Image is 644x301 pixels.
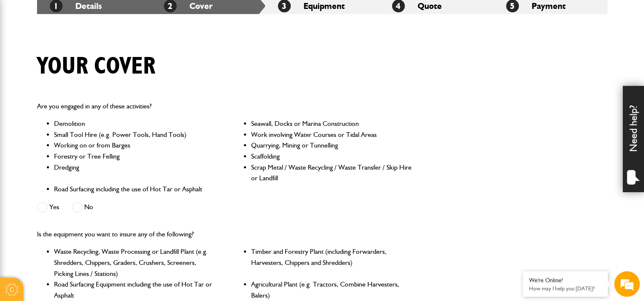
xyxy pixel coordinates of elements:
li: Working on or from Barges [54,140,215,151]
input: Enter your last name [11,79,155,97]
div: We're Online! [529,277,601,284]
p: Is the equipment you want to insure any of the following? [37,229,413,240]
li: Scrap Metal / Waste Recycling / Waste Transfer / Skip Hire or Landfill [251,162,412,184]
label: No [72,202,93,213]
p: How may I help you today? [529,285,601,292]
li: Seawall, Docks or Marina Construction [251,118,412,129]
p: Are you engaged in any of these activities? [37,101,413,112]
li: Road Surfacing Equipment including the use of Hot Tar or Asphalt [54,279,215,301]
li: Work involving Water Courses or Tidal Areas [251,129,412,140]
input: Enter your phone number [11,129,155,148]
label: Yes [37,202,59,213]
h1: Your cover [37,52,155,81]
div: Need help? [623,86,644,192]
textarea: Type your message and hit 'Enter' [11,154,155,229]
li: Demolition [54,118,215,129]
div: Minimize live chat window [140,4,160,25]
input: Enter your email address [11,104,155,122]
li: Road Surfacing including the use of Hot Tar or Asphalt [54,184,215,195]
li: Agricultural Plant (e.g. Tractors, Combine Harvesters, Balers) [251,279,412,301]
li: Waste Recycling, Waste Processing or Landfill Plant (e.g. Shredders, Chippers, Graders, Crushers,... [54,246,215,279]
li: Dredging [54,162,215,184]
li: Scaffolding [251,151,412,162]
em: Start Chat [116,236,155,247]
img: d_20077148190_company_1631870298795_20077148190 [14,47,36,59]
li: Timber and Forestry Plant (including Forwarders, Harvesters, Chippers and Shredders) [251,246,412,279]
li: Forestry or Tree Felling [54,151,215,162]
a: 1Details [50,1,102,11]
div: Chat with us now [44,48,143,59]
li: Small Tool Hire (e.g. Power Tools, Hand Tools) [54,129,215,140]
li: Quarrying, Mining or Tunnelling [251,140,412,151]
